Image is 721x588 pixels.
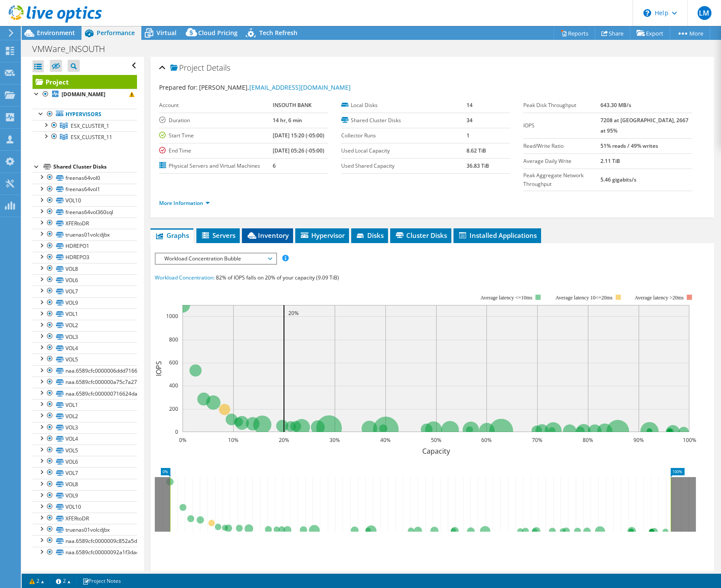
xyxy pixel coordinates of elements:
a: freenas64vol0 [33,172,137,183]
span: ESX_CLUSTER_11 [71,133,112,141]
a: HDREPO1 [33,240,137,252]
a: VOL8 [33,479,137,490]
span: Disks [356,231,384,240]
a: XFERtoDR [33,218,137,229]
a: HDREPO3 [33,252,137,263]
a: VOL4 [33,433,137,445]
a: naa.6589cfc00000092a1f3dad0a009da5db [33,547,137,558]
span: Installed Applications [458,231,537,240]
label: Shared Cluster Disks [341,116,466,125]
text: 80% [583,436,593,444]
label: Read/Write Ratio [523,142,600,150]
a: VOL7 [33,286,137,297]
span: Virtual [157,29,176,37]
a: naa.6589cfc000000a75c7a2709bc5a091d5 [33,377,137,388]
a: VOL10 [33,501,137,513]
a: Share [595,26,630,40]
b: 8.62 TiB [467,147,486,154]
a: More [670,26,710,40]
a: VOL6 [33,274,137,286]
text: Average latency >20ms [635,295,684,301]
label: Average Daily Write [523,157,600,166]
a: VOL1 [33,309,137,320]
text: 30% [330,436,340,444]
b: 51% reads / 49% writes [600,142,658,149]
text: 90% [633,436,644,444]
text: IOPS [154,361,163,376]
text: 20% [279,436,289,444]
text: 200 [169,405,178,413]
span: Workload Concentration: [155,274,215,281]
a: VOL7 [33,467,137,478]
a: VOL9 [33,490,137,501]
text: 20% [288,309,299,317]
a: XFERtoDR [33,513,137,524]
text: 1000 [166,312,178,320]
a: truenas01volcdjbx [33,229,137,240]
a: Project Notes [76,575,127,586]
a: ESX_CLUSTER_1 [33,120,137,131]
span: LM [698,6,711,20]
h1: VMWare_INSOUTH [28,44,118,54]
label: Used Shared Capacity [341,162,466,170]
text: 70% [532,436,542,444]
label: Start Time [159,131,273,140]
span: Graphs [155,231,189,240]
label: Peak Aggregate Network Throughput [523,171,600,188]
a: freenas64vol360sql [33,206,137,218]
span: Hypervisor [300,231,345,240]
span: Workload Concentration Bubble [160,253,271,264]
a: VOL2 [33,410,137,422]
a: freenas64vol1 [33,184,137,195]
span: Inventory [246,231,289,240]
a: 2 [23,575,50,586]
label: Used Local Capacity [341,146,466,155]
a: VOL9 [33,297,137,309]
a: ESX_CLUSTER_11 [33,131,137,143]
tspan: Average latency 10<=20ms [555,295,613,301]
b: [DOMAIN_NAME] [62,91,105,98]
b: 2.11 TiB [600,157,620,165]
a: VOL1 [33,399,137,410]
a: Project [33,75,137,89]
span: Details [206,62,230,73]
span: Cloud Pricing [198,29,238,37]
a: VOL3 [33,422,137,433]
div: Shared Cluster Disks [53,162,137,172]
span: 82% of IOPS falls on 20% of your capacity (9.09 TiB) [216,274,339,281]
text: 400 [169,382,178,389]
label: IOPS [523,121,600,130]
b: INSOUTH BANK [273,101,312,109]
a: 2 [50,575,77,586]
b: 1 [467,132,470,139]
a: VOL5 [33,354,137,365]
a: naa.6589cfc000000716624da3804ec13647 [33,388,137,399]
label: Physical Servers and Virtual Machines [159,162,273,170]
a: truenas01volcdjbx [33,524,137,535]
text: 10% [228,436,238,444]
b: [DATE] 05:26 (-05:00) [273,147,324,154]
tspan: Average latency <=10ms [480,295,532,301]
text: 60% [481,436,492,444]
text: 0 [175,428,178,435]
span: ESX_CLUSTER_1 [71,122,109,130]
a: More Information [159,199,210,207]
span: [PERSON_NAME], [199,83,351,91]
text: 40% [380,436,391,444]
a: Export [630,26,670,40]
text: 0% [179,436,186,444]
label: Peak Disk Throughput [523,101,600,110]
a: VOL2 [33,320,137,331]
b: 14 hr, 6 min [273,117,302,124]
svg: \n [643,9,651,17]
b: 5.46 gigabits/s [600,176,636,183]
a: VOL4 [33,342,137,354]
span: Project [170,64,204,72]
b: 6 [273,162,276,169]
label: Account [159,101,273,110]
span: Servers [201,231,235,240]
a: VOL5 [33,445,137,456]
b: 36.83 TiB [467,162,489,169]
a: [EMAIL_ADDRESS][DOMAIN_NAME] [249,83,351,91]
a: naa.6589cfc0000009c852a5d83a60a165ae [33,535,137,546]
